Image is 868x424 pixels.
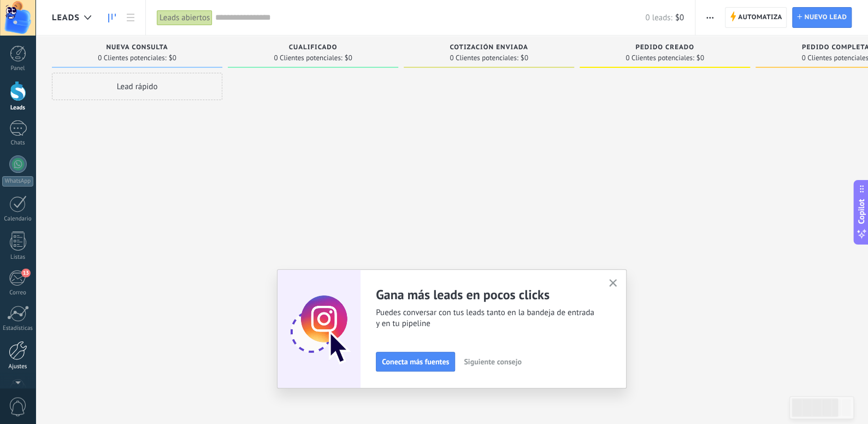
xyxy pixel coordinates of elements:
div: Cotización enviada [409,44,569,53]
h2: Gana más leads en pocos clicks [376,286,595,303]
span: $0 [345,55,352,61]
div: Lead rápido [52,73,222,100]
div: Listas [2,254,34,261]
span: Nuevo lead [804,8,847,27]
span: Copilot [856,199,867,224]
span: $0 [696,55,704,61]
span: Nueva consulta [106,44,168,51]
span: Conecta más fuentes [382,358,449,365]
div: Correo [2,289,34,297]
span: Cotización enviada [450,44,528,51]
span: Leads [52,13,80,23]
div: Chats [2,140,34,147]
span: Automatiza [738,8,782,27]
div: WhatsApp [2,176,33,187]
span: Puedes conversar con tus leads tanto en la bandeja de entrada y en tu pipeline [376,307,595,329]
a: Nuevo lead [792,7,852,28]
div: Leads [2,104,34,112]
span: $0 [675,13,684,23]
a: Leads [103,7,121,28]
button: Más [702,7,718,28]
div: Cualificado [233,44,393,53]
span: 0 Clientes potenciales: [625,55,694,61]
div: Estadísticas [2,325,34,332]
span: $0 [169,55,176,61]
span: Pedido creado [635,44,694,51]
span: Cualificado [289,44,338,51]
div: Pedido creado [585,44,745,53]
a: Lista [121,7,140,28]
div: Calendario [2,216,34,223]
button: Siguiente consejo [459,353,526,370]
div: Ajustes [2,363,34,370]
span: 0 Clientes potenciales: [98,55,166,61]
span: 0 Clientes potenciales: [274,55,342,61]
button: Conecta más fuentes [376,352,455,371]
span: 0 Clientes potenciales: [450,55,518,61]
div: Nueva consulta [57,44,217,53]
div: Panel [2,65,34,72]
a: Automatiza [725,7,787,28]
span: Siguiente consejo [464,358,521,365]
div: Leads abiertos [157,10,212,26]
span: 0 leads: [645,13,672,23]
span: 13 [21,269,31,277]
span: $0 [521,55,528,61]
